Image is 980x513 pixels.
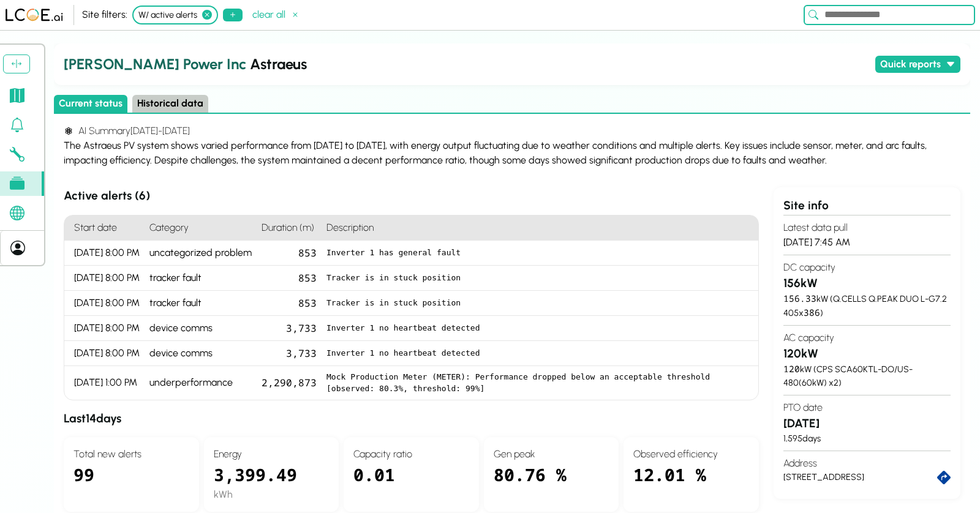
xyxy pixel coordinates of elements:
div: 1,595 days [783,432,951,446]
a: directions [937,471,951,484]
div: 853 [257,291,322,316]
h4: Duration (m) [257,215,322,241]
div: uncategorized problem [145,241,257,266]
div: W/ active alerts [132,6,218,24]
div: device comms [145,341,257,366]
div: The Astraeus PV system shows varied performance from [DATE] to [DATE], with energy output fluctua... [64,138,960,168]
pre: Inverter 1 has general fault [326,247,748,259]
span: 156.33 [783,293,816,304]
h4: Address [783,456,951,471]
h4: Category [145,215,257,241]
h4: Gen peak [494,447,609,462]
div: Site filters: [82,7,127,22]
div: Select page state [54,95,970,114]
div: 99 [73,462,189,502]
div: [DATE] 8:00 PM [64,316,145,341]
h4: Start date [64,215,145,241]
button: clear all [247,6,305,24]
div: tracker fault [145,266,257,291]
h3: 120 kW [783,345,951,363]
button: Current status [54,95,127,113]
h4: PTO date [783,400,951,415]
h4: Capacity ratio [353,447,469,462]
h4: AI Summary [DATE] - [DATE] [64,124,960,138]
div: 12.01 % [633,462,749,502]
pre: Tracker is in stuck position [326,297,748,309]
h3: [DATE] [783,415,951,433]
div: 0.01 [353,462,469,502]
div: underperformance [145,366,257,400]
div: 853 [257,241,322,266]
button: Historical data [132,95,208,113]
button: Quick reports [875,56,960,73]
h4: Description [322,215,758,241]
h3: 156 kW [783,275,951,293]
div: 3,733 [257,341,322,366]
div: device comms [145,316,257,341]
div: kW ( Q.CELLS Q.PEAK DUO L-G7.2 405 x ) [783,292,951,320]
h2: Astraeus [64,53,870,75]
div: [DATE] 8:00 PM [64,341,145,366]
span: 120 [783,363,800,375]
h4: Total new alerts [73,447,189,462]
div: 2,290,873 [257,366,322,400]
div: tracker fault [145,291,257,316]
h4: AC capacity [783,331,951,345]
div: 3,733 [257,316,322,341]
span: [PERSON_NAME] Power Inc [64,55,246,73]
pre: Mock Production Meter (METER): Performance dropped below an acceptable threshold [observed: 80.3%... [326,371,748,395]
pre: Tracker is in stuck position [326,272,748,284]
div: 80.76 % [494,462,609,502]
div: kW ( CPS SCA60KTL-DO/US-480 ( 60 kW) x ) [783,362,951,389]
div: [DATE] 8:00 PM [64,241,145,266]
div: kWh [214,487,330,502]
div: [DATE] 8:00 PM [64,266,145,291]
pre: Inverter 1 no heartbeat detected [326,322,748,334]
div: Site info [783,197,951,215]
h4: DC capacity [783,260,951,275]
div: [STREET_ADDRESS] [783,471,938,484]
h4: Latest data pull [783,220,951,235]
span: 2 [834,377,839,388]
div: [DATE] 8:00 PM [64,291,145,316]
span: 386 [804,307,820,318]
div: 3,399.49 [214,462,330,487]
div: 853 [257,266,322,291]
h3: Active alerts ( 6 ) [64,187,759,205]
section: [DATE] 7:45 AM [783,215,951,255]
h4: Energy [214,447,330,462]
img: LCOE.ai [5,8,64,22]
h3: Last 14 days [64,410,759,428]
pre: Inverter 1 no heartbeat detected [326,347,748,359]
div: [DATE] 1:00 PM [64,366,145,400]
h4: Observed efficiency [633,447,749,462]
